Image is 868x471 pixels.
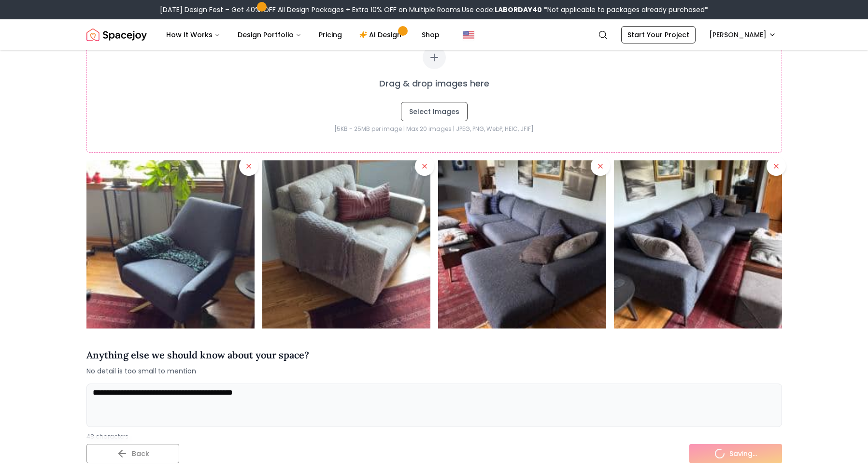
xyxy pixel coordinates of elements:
[352,25,412,44] a: AI Design
[262,160,430,328] img: Uploaded
[160,5,708,14] div: [DATE] Design Fest – Get 40% OFF All Design Packages + Extra 10% OFF on Multiple Rooms.
[463,29,474,41] img: United States
[86,25,147,44] a: Spacejoy
[379,77,489,90] p: Drag & drop images here
[311,25,350,44] a: Pricing
[414,25,447,44] a: Shop
[86,19,782,50] nav: Global
[86,348,309,362] h4: Anything else we should know about your space?
[462,5,542,14] span: Use code:
[542,5,708,14] span: *Not applicable to packages already purchased*
[230,25,309,44] button: Design Portfolio
[86,433,782,441] div: 48 characters
[106,125,762,133] p: [5KB - 25MB per image | Max 20 images | JPEG, PNG, WebP, HEIC, JFIF]
[86,25,147,44] img: Spacejoy Logo
[614,160,782,328] img: Uploaded
[158,25,447,44] nav: Main
[86,366,309,376] span: No detail is too small to mention
[401,102,468,121] button: Select Images
[703,26,782,43] button: [PERSON_NAME]
[621,26,696,43] a: Start Your Project
[495,5,542,14] b: LABORDAY40
[438,160,606,328] img: Uploaded
[158,25,228,44] button: How It Works
[86,160,255,328] img: Uploaded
